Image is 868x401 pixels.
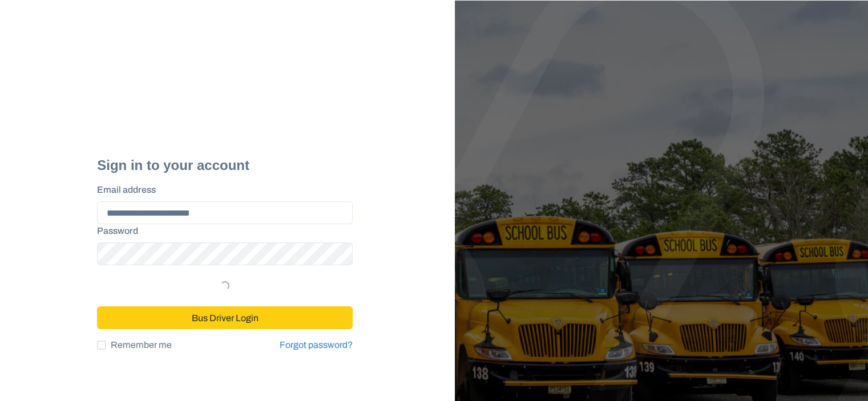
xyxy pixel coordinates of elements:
a: Forgot password? [280,340,353,350]
span: Remember me [111,338,172,352]
button: Bus Driver Login [97,306,353,329]
a: Bus Driver Login [97,307,353,317]
label: Password [97,224,346,238]
a: Forgot password? [280,338,353,352]
label: Email address [97,183,346,197]
h2: Sign in to your account [97,157,353,174]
